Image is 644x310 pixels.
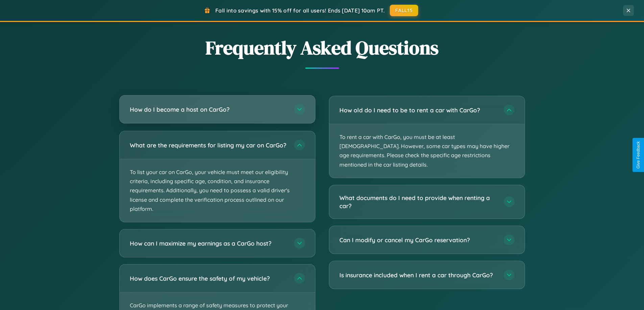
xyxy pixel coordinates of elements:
h2: Frequently Asked Questions [119,35,525,61]
h3: How old do I need to be to rent a car with CarGo? [339,106,497,114]
p: To list your car on CarGo, your vehicle must meet our eligibility criteria, including specific ag... [120,159,315,222]
button: FALL15 [390,5,418,16]
span: Fall into savings with 15% off for all users! Ends [DATE] 10am PT. [215,7,385,14]
h3: How can I maximize my earnings as a CarGo host? [130,239,287,248]
div: Give Feedback [636,141,641,169]
h3: Can I modify or cancel my CarGo reservation? [339,236,497,244]
h3: What documents do I need to provide when renting a car? [339,194,497,210]
h3: What are the requirements for listing my car on CarGo? [130,141,287,149]
h3: How does CarGo ensure the safety of my vehicle? [130,274,287,283]
h3: How do I become a host on CarGo? [130,105,287,114]
h3: Is insurance included when I rent a car through CarGo? [339,271,497,279]
p: To rent a car with CarGo, you must be at least [DEMOGRAPHIC_DATA]. However, some car types may ha... [329,124,525,178]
